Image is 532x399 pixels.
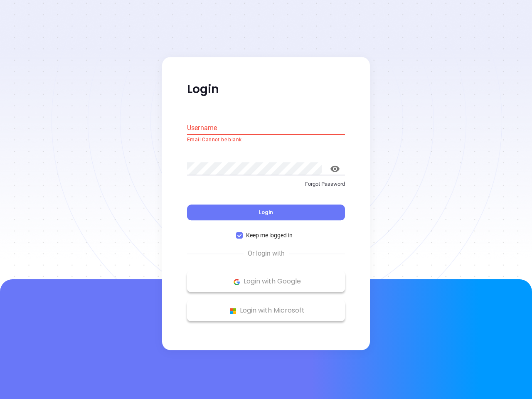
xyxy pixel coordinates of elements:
img: Microsoft Logo [228,306,238,316]
p: Login with Google [191,276,341,288]
p: Login [187,82,345,97]
button: toggle password visibility [325,159,345,179]
span: Keep me logged in [243,231,296,240]
span: Or login with [244,249,289,259]
span: Login [259,209,273,216]
p: Forgot Password [187,180,345,188]
p: Email Cannot be blank [187,136,345,144]
a: Forgot Password [187,180,345,195]
button: Google Logo Login with Google [187,271,345,292]
button: Microsoft Logo Login with Microsoft [187,300,345,321]
img: Google Logo [232,277,242,287]
button: Login [187,205,345,221]
p: Login with Microsoft [191,305,341,317]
